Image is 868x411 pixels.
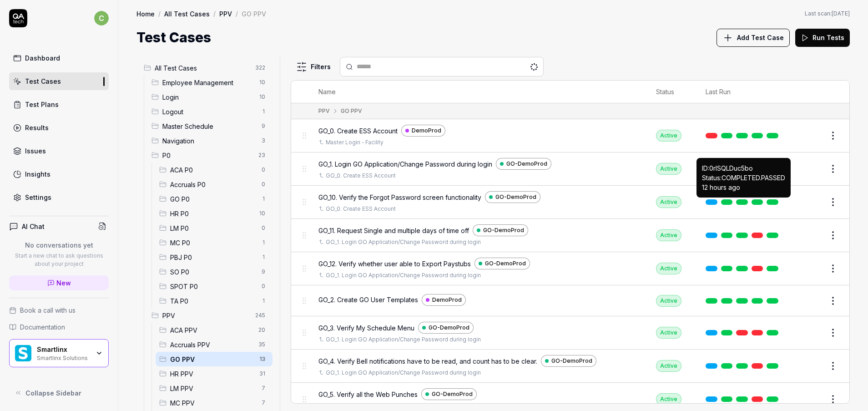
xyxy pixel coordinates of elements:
[551,357,592,365] span: GO-DemoProd
[156,396,273,410] div: Drag to reorderMC PPV7
[473,224,528,236] a: GO-DemoProd
[258,179,269,190] span: 0
[326,238,481,246] a: GO_1. Login GO Application/Change Password during login
[170,238,256,248] span: MC P0
[9,49,109,67] a: Dashboard
[162,107,256,117] span: Logout
[656,163,681,175] div: Active
[236,9,238,18] div: /
[15,345,31,361] img: Smartlinx Logo
[318,159,492,169] span: GO_1. Login GO Application/Change Password during login
[170,398,256,408] span: MC PPV
[258,135,269,146] span: 3
[156,192,273,206] div: Drag to reorderGO P01
[702,183,740,191] time: 12 hours ago
[170,282,256,291] span: SPOT P0
[495,193,536,201] span: GO-DemoProd
[9,72,109,90] a: Test Cases
[155,63,250,73] span: All Test Cases
[22,222,45,231] h4: AI Chat
[696,81,791,103] th: Last Run
[421,388,477,400] a: GO-DemoProd
[9,188,109,206] a: Settings
[432,296,462,304] span: DemoProd
[474,258,530,269] a: GO-DemoProd
[291,186,849,219] tr: GO_10. Verify the Forgot Password screen functionalityGO-DemoProdGO_0. Create ESS AccountActive
[25,146,46,156] div: Issues
[258,281,269,292] span: 0
[318,323,414,333] span: GO_3. Verify My Schedule Menu
[242,9,266,18] div: GO PPV
[318,107,330,115] div: PPV
[496,158,551,170] a: GO-DemoProd
[258,223,269,233] span: 0
[258,121,269,132] span: 9
[656,229,681,241] div: Active
[9,240,109,250] p: No conversations yet
[25,193,51,202] div: Settings
[258,237,269,248] span: 1
[37,345,90,354] div: Smartlinx
[162,136,256,146] span: Navigation
[170,165,256,175] span: ACA P0
[656,327,681,339] div: Active
[94,11,109,25] span: c
[219,9,232,18] a: PPV
[702,163,785,192] p: ID: 0rlSQLDuc5bo Status: COMPLETED . PASSED
[656,263,681,274] div: Active
[94,9,109,27] button: c
[9,384,109,402] button: Collapse Sidebar
[136,27,211,48] h1: Test Cases
[326,205,396,213] a: GO_0. Create ESS Account
[148,104,273,119] div: Drag to reorderLogout1
[258,266,269,277] span: 9
[162,78,254,87] span: Employee Management
[170,325,253,335] span: ACA PPV
[148,119,273,133] div: Drag to reorderMaster Schedule9
[162,151,253,160] span: P0
[156,279,273,294] div: Drag to reorderSPOT P00
[341,107,362,115] div: GO PPV
[170,340,253,350] span: Accruals PPV
[318,193,481,202] span: GO_10. Verify the Forgot Password screen functionality
[401,125,445,137] a: DemoProd
[9,305,109,315] a: Book a call with us
[418,322,474,334] a: GO-DemoProd
[255,339,269,350] span: 35
[9,322,109,332] a: Documentation
[291,58,336,76] button: Filters
[656,130,681,142] div: Active
[25,169,50,179] div: Insights
[156,206,273,221] div: Drag to reorderHR P010
[291,119,849,152] tr: GO_0. Create ESS AccountDemoProdMaster Login - FacilityActive
[37,354,90,361] div: Smartlinx Solutions
[148,308,273,323] div: Drag to reorderPPV245
[318,295,418,304] span: GO_2. Create GO User Templates
[170,180,256,189] span: Accruals P0
[485,191,540,203] a: GO-DemoProd
[170,384,256,393] span: LM PPV
[432,390,473,398] span: GO-DemoProd
[255,325,269,335] span: 20
[326,369,481,377] a: GO_1. Login GO Application/Change Password during login
[318,356,537,366] span: GO_4. Verify Bell notifications have to be read, and count has to be clear.
[156,250,273,264] div: Drag to reorderPBJ P01
[256,368,269,379] span: 31
[156,177,273,192] div: Drag to reorderAccruals P00
[148,75,273,90] div: Drag to reorderEmployee Management10
[656,295,681,307] div: Active
[136,9,155,18] a: Home
[170,355,254,364] span: GO PPV
[148,90,273,104] div: Drag to reorderLogin10
[156,366,273,381] div: Drag to reorderHR PPV31
[805,10,850,18] span: Last scan:
[9,142,109,160] a: Issues
[170,253,256,262] span: PBJ P0
[258,383,269,394] span: 7
[9,275,109,290] a: New
[156,162,273,177] div: Drag to reorderACA P00
[318,126,398,136] span: GO_0. Create ESS Account
[170,223,256,233] span: LM P0
[25,53,60,63] div: Dashboard
[9,252,109,268] p: Start a new chat to ask questions about your project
